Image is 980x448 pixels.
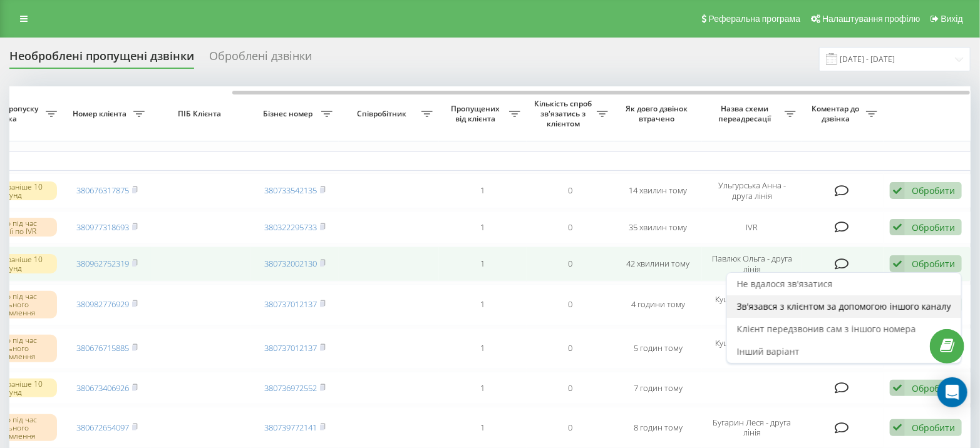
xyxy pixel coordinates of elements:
td: 1 [439,328,527,369]
td: 42 хвилини тому [614,247,702,282]
span: Назва схеми переадресації [708,104,785,123]
a: 380733542135 [264,185,317,196]
div: Необроблені пропущені дзвінки [9,49,194,69]
div: Обробити [912,221,955,233]
div: Open Intercom Messenger [937,377,967,407]
span: Як довго дзвінок втрачено [624,104,692,123]
span: Бізнес номер [257,109,321,119]
span: Коментар до дзвінка [808,104,866,123]
a: 380676317875 [76,185,129,196]
td: 5 годин тому [614,328,702,369]
a: 380739772141 [264,422,317,433]
td: 1 [439,173,527,208]
a: 380732002130 [264,258,317,269]
td: 1 [439,284,527,325]
a: 380977318693 [76,221,129,233]
div: Обробити [912,422,955,434]
td: 1 [439,211,527,244]
td: Павлюк Ольга - друга лінія [702,247,802,282]
span: Інший варіант [737,345,800,357]
div: Обробити [912,382,955,394]
span: Не вдалося зв'язатися [737,278,833,290]
a: 380673406926 [76,382,129,394]
span: Співробітник [345,109,421,119]
td: Ульгурська Анна - друга лінія [702,173,802,208]
span: Пропущених від клієнта [445,104,509,123]
td: 0 [527,247,614,282]
td: 7 годин тому [614,372,702,405]
td: 0 [527,284,614,325]
span: Реферальна програма [709,14,801,24]
a: 380672654097 [76,422,129,433]
td: Куцій Роман - друга лінія [702,284,802,325]
a: 380676715885 [76,342,129,354]
span: Номер клієнта [70,109,133,119]
td: 1 [439,407,527,448]
span: Клієнт передзвонив сам з іншого номера [737,323,916,335]
td: 4 години тому [614,284,702,325]
td: IVR [702,211,802,244]
div: Оброблені дзвінки [209,49,312,69]
a: 380322295733 [264,221,317,233]
span: Вихід [941,14,963,24]
a: 380737012137 [264,342,317,354]
td: 0 [527,407,614,448]
a: 380962752319 [76,258,129,269]
td: 1 [439,372,527,405]
td: 0 [527,211,614,244]
div: Обробити [912,258,955,270]
span: Налаштування профілю [822,14,920,24]
span: Зв'язався з клієнтом за допомогою іншого каналу [737,300,951,312]
td: Куцій Роман - друга лінія [702,328,802,369]
a: 380982776929 [76,298,129,310]
td: 1 [439,247,527,282]
span: Кількість спроб зв'язатись з клієнтом [533,99,597,128]
td: 35 хвилин тому [614,211,702,244]
td: 8 годин тому [614,407,702,448]
a: 380737012137 [264,298,317,310]
a: 380736972552 [264,382,317,394]
td: 0 [527,328,614,369]
div: Обробити [912,185,955,196]
td: 14 хвилин тому [614,173,702,208]
td: 0 [527,372,614,405]
span: ПІБ Клієнта [162,109,240,119]
td: 0 [527,173,614,208]
td: Бугарин Леся - друга лінія [702,407,802,448]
